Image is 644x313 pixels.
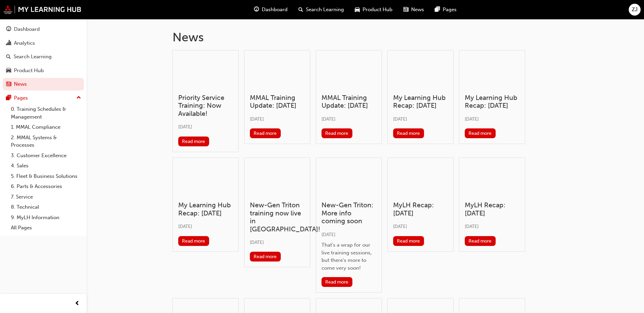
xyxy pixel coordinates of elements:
span: car-icon [355,5,360,14]
span: news-icon [403,5,408,14]
span: Pages [443,6,457,14]
span: [DATE] [178,124,192,130]
span: Search Learning [306,6,344,14]
span: pages-icon [435,5,440,14]
span: Dashboard [262,6,288,14]
a: My Learning Hub Recap: [DATE][DATE]Read more [172,158,239,252]
span: guage-icon [254,5,259,14]
a: 2. MMAL Systems & Processes [8,132,84,150]
div: Search Learning [14,53,52,61]
button: Read more [393,128,424,138]
a: 8. Technical [8,202,84,212]
span: chart-icon [6,40,11,46]
h3: Priority Service Training: Now Available! [178,94,233,118]
span: prev-icon [75,299,80,308]
div: That's a wrap for our live training sessions, but there's more to come very soon! [321,241,376,272]
a: 0. Training Schedules & Management [8,104,84,122]
button: ZJ [629,4,641,16]
button: Pages [3,92,84,104]
span: guage-icon [6,26,11,33]
h3: My Learning Hub Recap: [DATE] [393,94,448,110]
a: 3. Customer Excellence [8,150,84,161]
span: [DATE] [321,116,335,122]
span: [DATE] [321,232,335,237]
a: 1. MMAL Compliance [8,122,84,132]
span: [DATE] [250,239,264,245]
button: Read more [250,128,281,138]
button: Read more [465,128,496,138]
h1: News [172,30,558,45]
a: MyLH Recap: [DATE][DATE]Read more [459,158,525,252]
span: ZJ [632,6,638,14]
button: Read more [178,236,209,246]
a: Dashboard [3,23,84,36]
button: Read more [321,277,352,287]
a: 5. Fleet & Business Solutions [8,171,84,182]
div: Dashboard [14,25,40,33]
span: [DATE] [250,116,264,122]
a: New-Gen Triton training now live in [GEOGRAPHIC_DATA]![DATE]Read more [244,158,310,268]
span: news-icon [6,81,11,87]
a: MMAL Training Update: [DATE][DATE]Read more [244,50,310,144]
h3: New-Gen Triton: More info coming soon [321,201,376,225]
a: guage-iconDashboard [249,3,293,17]
span: car-icon [6,68,11,74]
span: News [411,6,424,14]
a: search-iconSearch Learning [293,3,349,17]
div: Pages [14,94,28,102]
button: Read more [393,236,424,246]
a: news-iconNews [398,3,429,17]
a: Search Learning [3,50,84,63]
h3: MyLH Recap: [DATE] [393,201,448,217]
span: [DATE] [465,116,479,122]
button: DashboardAnalyticsSearch LearningProduct HubNews [3,22,84,92]
span: search-icon [298,5,303,14]
span: search-icon [6,54,11,60]
a: Analytics [3,37,84,49]
h3: MyLH Recap: [DATE] [465,201,519,217]
a: 7. Service [8,192,84,202]
button: Read more [250,252,281,262]
a: 9. MyLH Information [8,212,84,223]
span: [DATE] [393,116,407,122]
a: pages-iconPages [429,3,462,17]
span: pages-icon [6,95,11,101]
div: Analytics [14,39,35,47]
h3: MMAL Training Update: [DATE] [250,94,305,110]
span: [DATE] [465,224,479,229]
h3: MMAL Training Update: [DATE] [321,94,376,110]
button: Read more [321,128,352,138]
a: car-iconProduct Hub [349,3,398,17]
a: News [3,78,84,90]
a: 4. Sales [8,161,84,171]
button: Read more [178,137,209,146]
a: MMAL Training Update: [DATE][DATE]Read more [316,50,382,144]
span: Product Hub [363,6,392,14]
a: Product Hub [3,64,84,77]
h3: New-Gen Triton training now live in [GEOGRAPHIC_DATA]! [250,201,305,233]
span: [DATE] [393,224,407,229]
a: All Pages [8,223,84,233]
button: Read more [465,236,496,246]
img: mmal [3,5,81,14]
div: Product Hub [14,67,44,75]
a: My Learning Hub Recap: [DATE][DATE]Read more [387,50,454,144]
a: Priority Service Training: Now Available![DATE]Read more [172,50,239,152]
a: My Learning Hub Recap: [DATE][DATE]Read more [459,50,525,144]
span: [DATE] [178,224,192,229]
a: 6. Parts & Accessories [8,181,84,192]
span: up-icon [76,93,81,102]
h3: My Learning Hub Recap: [DATE] [465,94,519,110]
a: New-Gen Triton: More info coming soon[DATE]That's a wrap for our live training sessions, but ther... [316,158,382,293]
h3: My Learning Hub Recap: [DATE] [178,201,233,217]
a: MyLH Recap: [DATE][DATE]Read more [387,158,454,252]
